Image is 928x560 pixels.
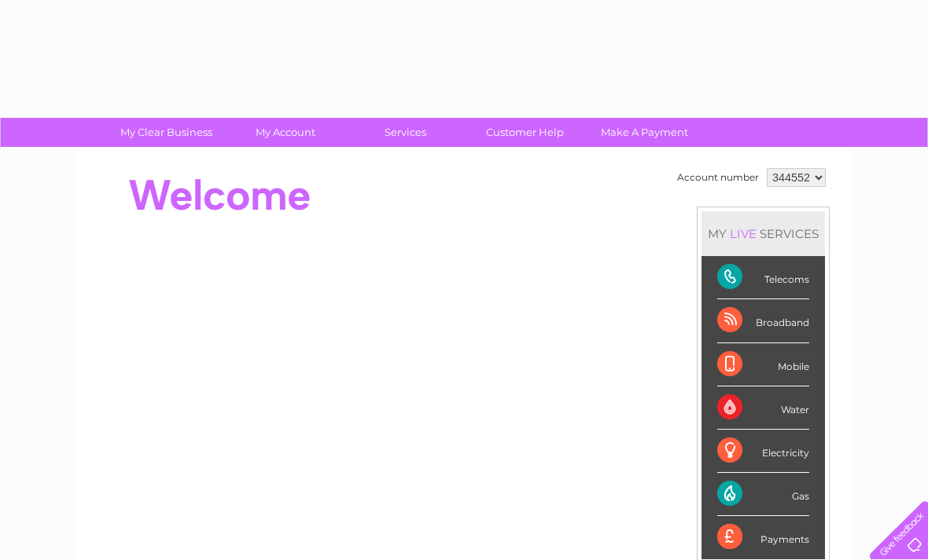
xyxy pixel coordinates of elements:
a: My Account [221,118,351,147]
div: MY SERVICES [702,211,825,256]
div: Electricity [717,430,809,473]
a: Customer Help [460,118,590,147]
div: Water [717,386,809,430]
div: Broadband [717,299,809,342]
td: Account number [673,164,763,191]
a: My Clear Business [101,118,231,147]
div: LIVE [727,226,760,241]
div: Gas [717,473,809,516]
a: Make A Payment [580,118,709,147]
div: Mobile [717,343,809,386]
div: Payments [717,516,809,558]
div: Telecoms [717,256,809,299]
a: Services [341,118,470,147]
